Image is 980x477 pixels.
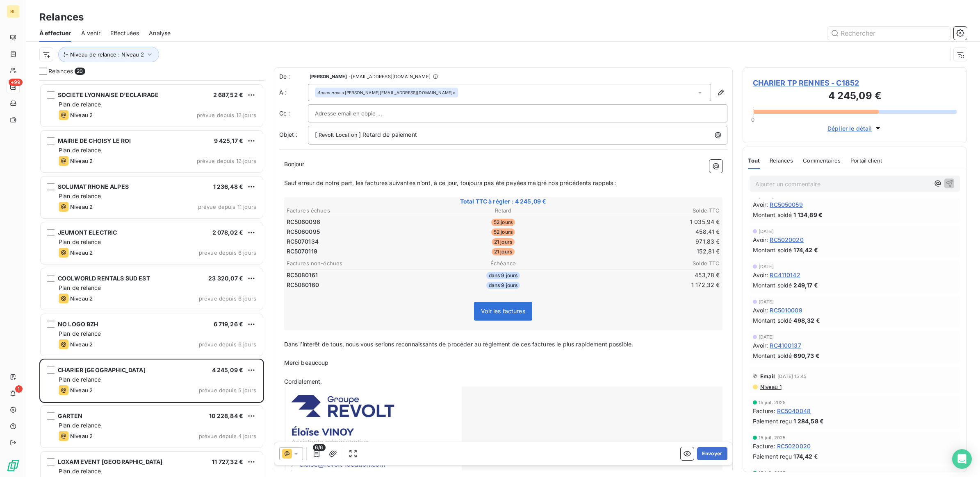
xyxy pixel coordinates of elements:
[431,206,575,215] th: Retard
[777,374,807,379] span: [DATE] 15:45
[199,387,256,393] span: prévue depuis 5 jours
[287,218,320,226] span: RC5060096
[59,101,101,108] span: Plan de relance
[770,200,802,209] span: RC5050059
[492,248,515,255] span: 21 jours
[149,29,171,37] span: Analyse
[317,131,358,140] span: Revolt Location
[9,79,23,86] span: +99
[827,27,950,40] input: Rechercher
[285,197,721,206] span: Total TTC à régler : 4 245,09 €
[576,280,720,289] td: 1 172,32 €
[279,131,298,138] span: Objet :
[576,271,720,280] td: 453,78 €
[70,433,93,439] span: Niveau 2
[59,422,101,429] span: Plan de relance
[759,435,786,440] span: 15 juil. 2025
[212,458,243,465] span: 11 727,32 €
[39,29,71,37] span: À effectuer
[481,307,525,314] span: Voir les factures
[279,72,308,81] span: De :
[793,210,823,219] span: 1 134,89 €
[70,341,93,348] span: Niveau 2
[759,470,786,475] span: 15 juil. 2025
[753,407,775,415] span: Facture :
[58,412,82,419] span: GARTEN
[58,366,146,373] span: CHARIER [GEOGRAPHIC_DATA]
[279,88,308,97] label: À :
[59,376,101,383] span: Plan de relance
[58,47,159,62] button: Niveau de relance : Niveau 2
[199,433,256,439] span: prévue depuis 4 jours
[793,417,824,425] span: 1 284,58 €
[81,29,100,37] span: À venir
[491,219,515,226] span: 52 jours
[770,235,803,244] span: RC5020020
[58,137,131,144] span: MAIRIE DE CHOISY LE ROI
[753,77,957,88] span: CHARIER TP RENNES - C1852
[198,203,256,210] span: prévue depuis 11 jours
[59,192,101,199] span: Plan de relance
[825,124,884,133] button: Déplier le détail
[7,5,20,18] div: RL
[310,74,347,79] span: [PERSON_NAME]
[486,272,520,279] span: dans 9 jours
[431,259,575,268] th: Échéance
[753,281,792,289] span: Montant soldé
[59,330,101,337] span: Plan de relance
[753,210,792,219] span: Montant soldé
[197,112,256,118] span: prévue depuis 12 jours
[759,229,774,234] span: [DATE]
[748,157,760,164] span: Tout
[212,366,244,373] span: 4 245,09 €
[284,341,634,348] span: Dans l’intérêt de tous, nous vous serions reconnaissants de procéder au règlement de ces factures...
[199,295,256,302] span: prévue depuis 6 jours
[48,67,73,75] span: Relances
[759,335,774,339] span: [DATE]
[59,468,101,475] span: Plan de relance
[287,228,320,236] span: RC5060095
[70,295,93,302] span: Niveau 2
[70,158,93,164] span: Niveau 2
[315,107,403,120] input: Adresse email en copie ...
[58,275,150,282] span: COOLWORLD RENTALS SUD EST
[70,387,93,393] span: Niveau 2
[770,271,800,279] span: RC4110142
[199,249,256,256] span: prévue depuis 6 jours
[759,299,774,304] span: [DATE]
[753,200,768,209] span: Avoir :
[753,452,792,461] span: Paiement reçu
[70,203,93,210] span: Niveau 2
[576,227,720,236] td: 458,41 €
[486,282,520,289] span: dans 9 jours
[58,458,162,465] span: LOXAM EVENT [GEOGRAPHIC_DATA]
[70,249,93,256] span: Niveau 2
[827,124,872,133] span: Déplier le détail
[759,400,786,405] span: 15 juil. 2025
[793,351,819,360] span: 690,73 €
[284,161,305,167] span: Bonjour
[793,452,818,461] span: 174,42 €
[15,385,23,393] span: 1
[793,316,820,325] span: 498,32 €
[213,91,244,98] span: 2 687,52 €
[284,378,322,385] span: Cordialement,
[770,306,802,314] span: RC5010009
[59,284,101,291] span: Plan de relance
[287,237,319,246] span: RC5070134
[59,147,101,154] span: Plan de relance
[70,112,93,118] span: Niveau 2
[58,183,129,190] span: SOLUMAT RHONE ALPES
[75,68,85,75] span: 20
[286,259,431,268] th: Factures non-échues
[753,442,775,450] span: Facture :
[576,206,720,215] th: Solde TTC
[208,275,243,282] span: 23 320,07 €
[777,407,811,415] span: RC5040048
[753,271,768,279] span: Avoir :
[576,259,720,268] th: Solde TTC
[7,459,20,472] img: Logo LeanPay
[491,228,515,236] span: 52 jours
[286,206,431,215] th: Factures échues
[759,384,782,390] span: Niveau 1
